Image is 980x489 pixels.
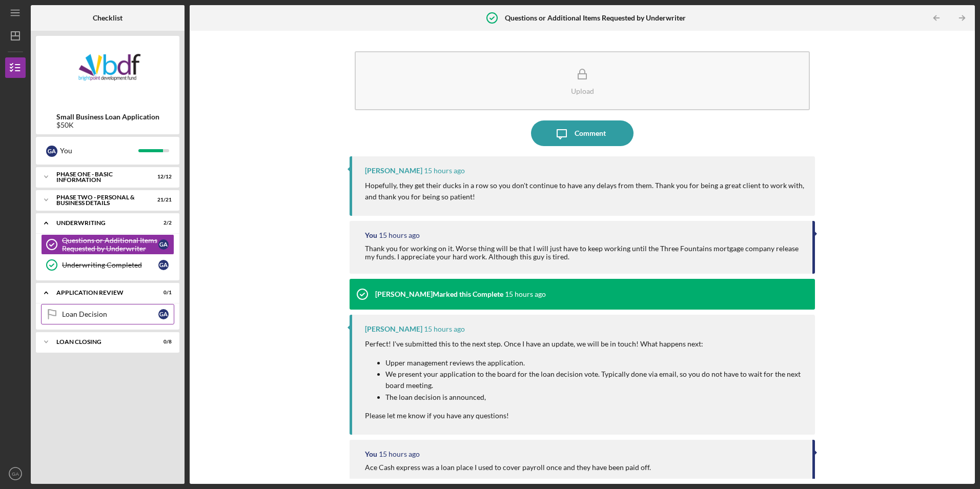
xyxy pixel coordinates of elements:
div: 0 / 8 [153,339,172,345]
time: 2025-09-04 21:34 [424,167,465,175]
div: 12 / 12 [153,174,172,180]
div: Upload [571,87,594,95]
p: Upper management reviews the application. [385,357,804,369]
div: Loan Decision [62,310,158,318]
b: Checklist [93,14,122,22]
a: Underwriting CompletedGA [41,255,174,275]
a: Loan DecisionGA [41,304,174,324]
div: PHASE TWO - PERSONAL & BUSINESS DETAILS [56,194,146,206]
div: Phase One - Basic Information [56,171,146,183]
div: 21 / 21 [153,197,172,203]
div: 2 / 2 [153,220,172,226]
div: [PERSON_NAME] [365,167,422,175]
div: G A [46,146,57,157]
div: G A [158,239,169,250]
div: Loan Closing [56,339,146,345]
button: Upload [355,51,809,110]
div: You [365,231,377,239]
img: Product logo [36,41,179,103]
div: Underwriting [56,220,146,226]
button: GA [5,463,26,484]
p: We present your application to the board for the loan decision vote. Typically done via email, so... [385,369,804,392]
time: 2025-09-04 21:26 [505,290,546,298]
div: Application Review [56,290,146,296]
text: GA [12,471,19,477]
p: Please let me know if you have any questions! [365,410,804,421]
p: The loan decision is announced, [385,392,804,403]
div: $50K [56,121,159,129]
div: Underwriting Completed [62,261,158,269]
div: You [60,142,138,159]
time: 2025-09-04 21:27 [379,231,420,239]
b: Questions or Additional Items Requested by Underwriter [505,14,686,22]
time: 2025-09-04 21:22 [379,450,420,458]
time: 2025-09-04 21:25 [424,325,465,333]
div: Questions or Additional Items Requested by Underwriter [62,236,158,253]
div: You [365,450,377,458]
div: Comment [575,120,606,146]
div: G A [158,260,169,270]
a: Questions or Additional Items Requested by UnderwriterGA [41,234,174,255]
div: [PERSON_NAME] [365,325,422,333]
div: Ace Cash express was a loan place I used to cover payroll once and they have been paid off. [365,463,651,472]
b: Small Business Loan Application [56,113,159,121]
div: [PERSON_NAME] Marked this Complete [375,290,503,298]
p: Perfect! I've submitted this to the next step. Once I have an update, we will be in touch! What h... [365,338,804,350]
div: Thank you for working on it. Worse thing will be that I will just have to keep working until the ... [365,244,802,261]
div: G A [158,309,169,319]
div: 0 / 1 [153,290,172,296]
p: Hopefully, they get their ducks in a row so you don't continue to have any delays from them. Than... [365,180,804,203]
button: Comment [531,120,634,146]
